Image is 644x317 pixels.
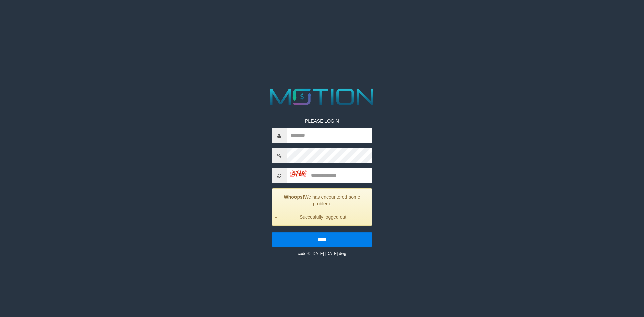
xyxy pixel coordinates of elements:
[266,86,378,108] img: MOTION_logo.png
[298,251,346,256] small: code © [DATE]-[DATE] dwg
[280,214,367,220] li: Succesfully logged out!
[284,194,304,200] strong: Whoops!
[272,118,372,124] p: PLEASE LOGIN
[290,170,307,177] img: captcha
[272,188,372,226] div: We has encountered some problem.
